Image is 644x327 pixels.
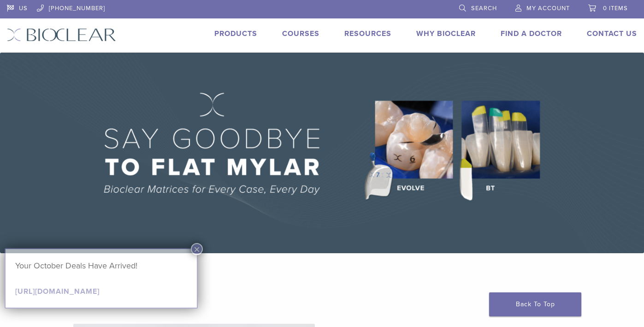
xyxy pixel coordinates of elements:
span: Search [471,5,497,12]
a: [URL][DOMAIN_NAME] [15,287,100,296]
span: 0 items [603,5,628,12]
img: Bioclear [7,28,116,42]
a: Find A Doctor [501,29,562,38]
span: My Account [526,5,570,12]
a: Contact Us [587,29,637,38]
a: Why Bioclear [416,29,476,38]
button: Close [191,243,203,255]
a: Courses [282,29,319,38]
p: Your October Deals Have Arrived! [15,259,187,273]
a: Resources [344,29,391,38]
a: Back To Top [489,292,581,316]
a: Products [214,29,257,38]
